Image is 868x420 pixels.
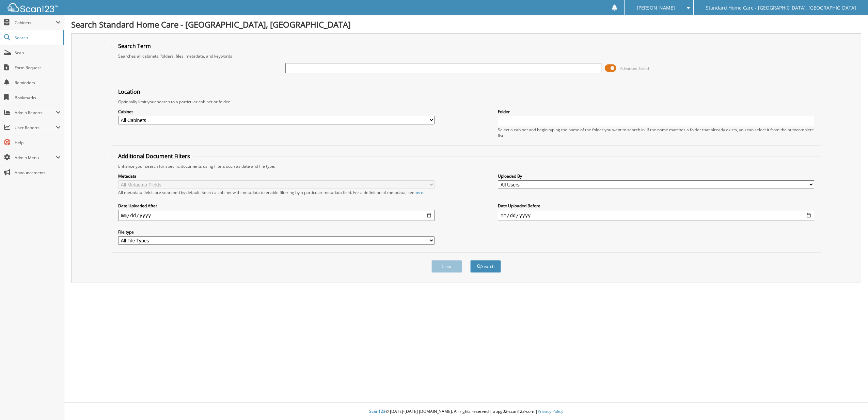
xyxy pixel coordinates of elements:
span: Search [15,35,60,41]
iframe: Chat Widget [834,387,868,420]
label: Folder [498,109,814,115]
span: Advanced Search [620,66,650,71]
span: Announcements [15,170,61,176]
span: Form Request [15,65,61,71]
span: [PERSON_NAME] [637,6,675,10]
input: end [498,210,814,221]
span: Scan123 [369,408,385,414]
span: Cabinets [15,20,56,26]
a: here [414,190,423,195]
label: Date Uploaded Before [498,203,814,209]
div: Select a cabinet and begin typing the name of the folder you want to search in. If the name match... [498,127,814,138]
label: Metadata [118,173,435,179]
button: Clear [431,260,462,273]
img: scan123-logo-white.svg [7,3,58,12]
span: Admin Menu [15,155,56,161]
div: Enhance your search for specific documents using filters such as date and file type. [115,163,818,169]
legend: Additional Document Filters [115,152,193,160]
a: Privacy Policy [538,408,563,414]
input: start [118,210,435,221]
span: Reminders [15,80,61,86]
div: All metadata fields are searched by default. Select a cabinet with metadata to enable filtering b... [118,190,435,195]
span: Bookmarks [15,95,61,101]
div: Optionally limit your search to a particular cabinet or folder [115,99,818,105]
div: © [DATE]-[DATE] [DOMAIN_NAME]. All rights reserved | appg02-scan123-com | [64,403,868,420]
label: Date Uploaded After [118,203,435,209]
legend: Search Term [115,42,154,50]
div: Searches all cabinets, folders, files, metadata, and keywords [115,53,818,59]
label: Uploaded By [498,173,814,179]
h1: Search Standard Home Care - [GEOGRAPHIC_DATA], [GEOGRAPHIC_DATA] [71,19,861,30]
label: Cabinet [118,109,435,115]
span: Standard Home Care - [GEOGRAPHIC_DATA], [GEOGRAPHIC_DATA] [706,6,856,10]
span: Help [15,140,61,146]
label: File type [118,229,435,235]
button: Search [470,260,501,273]
span: Admin Reports [15,110,56,116]
span: Scan [15,50,61,56]
span: User Reports [15,125,56,131]
legend: Location [115,88,144,95]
